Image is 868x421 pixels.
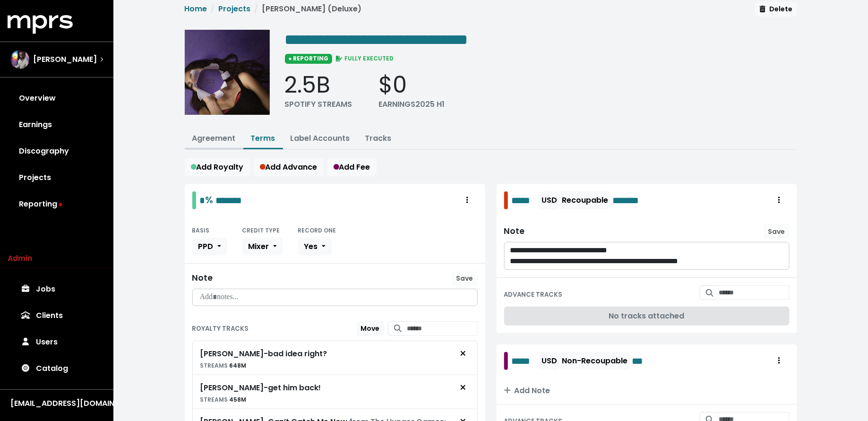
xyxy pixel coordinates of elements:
[206,193,214,206] span: %
[251,133,275,144] a: Terms
[453,345,473,363] button: Remove royalty target
[719,285,790,300] input: Search for tracks by title and link them to this advance
[191,162,244,172] span: Add Royalty
[760,4,792,14] span: Delete
[8,85,106,112] a: Overview
[539,191,559,209] button: USD
[407,321,478,336] input: Search for tracks by title and link them to this royalty
[216,196,242,205] span: Edit value
[756,2,797,17] button: Delete
[10,50,29,69] img: The selected account / producer
[8,302,106,329] a: Clients
[185,3,207,14] a: Home
[219,3,251,14] a: Projects
[8,18,73,29] a: mprs logo
[632,354,648,368] span: Edit value
[200,395,247,404] small: 458M
[8,355,106,382] a: Catalog
[242,238,283,256] button: Mixer
[769,352,790,370] button: Royalty administration options
[192,133,236,144] a: Agreement
[327,158,377,176] button: Add Fee
[769,191,790,209] button: Royalty administration options
[365,133,392,144] a: Tracks
[559,191,610,209] button: Recoupable
[512,193,538,207] span: Edit value
[192,226,210,234] small: BASIS
[285,99,352,110] div: SPOTIFY STREAMS
[541,195,557,206] span: USD
[200,395,228,404] span: STREAMS
[8,191,106,217] a: Reporting
[200,196,206,205] span: Edit value
[357,321,384,336] button: Move
[539,352,559,370] button: USD
[453,379,473,397] button: Remove royalty target
[512,354,538,368] span: Edit value
[8,138,106,164] a: Discography
[562,355,627,366] span: Non-Recoupable
[192,324,249,333] small: ROYALTY TRACKS
[10,398,103,409] div: [EMAIL_ADDRESS][DOMAIN_NAME]
[242,226,280,234] small: CREDIT TYPE
[504,226,525,236] div: Note
[260,162,318,172] span: Add Advance
[185,3,362,22] nav: breadcrumb
[285,32,468,47] span: Edit value
[504,290,563,299] small: ADVANCE TRACKS
[304,241,318,252] span: Yes
[192,238,227,256] button: PPD
[562,195,608,206] span: Recoupable
[504,307,790,326] div: No tracks attached
[457,191,478,209] button: Royalty administration options
[33,54,97,65] span: [PERSON_NAME]
[185,158,250,176] button: Add Royalty
[504,385,550,396] span: Add Note
[285,54,333,63] span: ● REPORTING
[291,133,350,144] a: Label Accounts
[8,276,106,302] a: Jobs
[285,71,352,99] div: 2.5B
[192,273,213,283] div: Note
[379,71,445,99] div: $0
[200,361,247,369] small: 648M
[185,30,270,115] img: Album cover for this project
[200,361,228,369] span: STREAMS
[379,99,445,110] div: EARNINGS 2025 H1
[8,329,106,355] a: Users
[612,193,655,207] span: Edit value
[559,352,630,370] button: Non-Recoupable
[361,324,380,333] span: Move
[298,238,332,256] button: Yes
[251,3,362,15] li: [PERSON_NAME] (Deluxe)
[8,397,106,410] button: [EMAIL_ADDRESS][DOMAIN_NAME]
[200,382,321,394] div: [PERSON_NAME] - get him back!
[334,162,370,172] span: Add Fee
[200,348,327,360] div: [PERSON_NAME] - bad idea right?
[497,378,797,404] button: Add Note
[8,164,106,191] a: Projects
[198,241,214,252] span: PPD
[249,241,269,252] span: Mixer
[298,226,336,234] small: RECORD ONE
[254,158,324,176] button: Add Advance
[541,355,557,366] span: USD
[334,54,394,62] span: FULLY EXECUTED
[8,112,106,138] a: Earnings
